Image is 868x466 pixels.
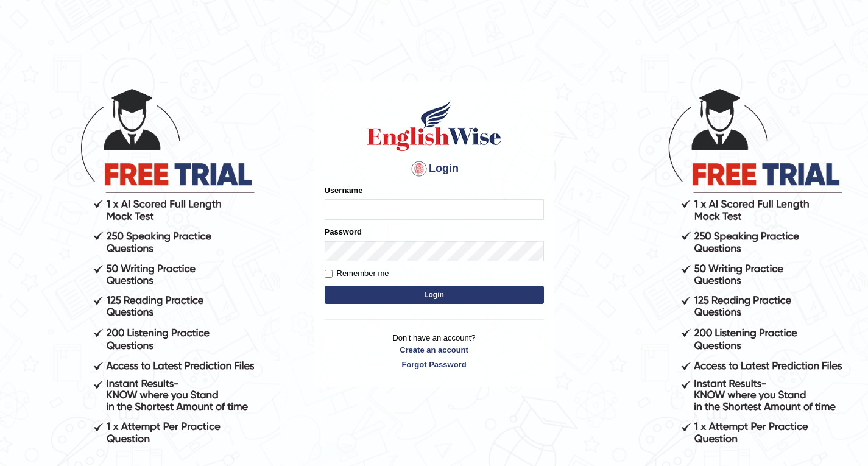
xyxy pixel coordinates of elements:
[325,185,363,196] label: Username
[325,286,544,304] button: Login
[325,267,389,280] label: Remember me
[325,332,544,370] p: Don't have an account?
[365,98,504,153] img: Logo of English Wise sign in for intelligent practice with AI
[325,344,544,356] a: Create an account
[325,270,333,278] input: Remember me
[325,359,544,370] a: Forgot Password
[325,159,544,178] h4: Login
[325,226,362,238] label: Password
